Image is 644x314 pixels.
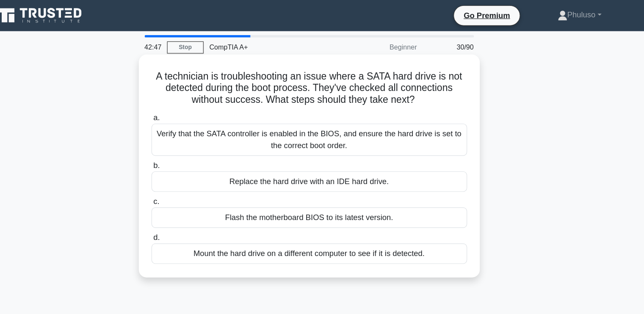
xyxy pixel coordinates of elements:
span: b. [187,140,192,147]
div: Flash the motherboard BIOS to its latest version. [185,180,459,198]
a: Go Premium [451,8,502,19]
div: 42:47 [174,33,199,50]
div: Replace the hard drive with an IDE hard drive. [185,149,459,167]
div: 30/90 [421,33,470,50]
div: Mount the hard drive on a different computer to see if it is detected. [185,212,459,229]
span: d. [187,203,192,210]
a: Stop [199,36,230,47]
span: c. [187,171,192,179]
div: Verify that the SATA controller is enabled in the BIOS, and ensure the hard drive is set to the c... [185,107,459,135]
div: Beginner [347,33,421,50]
h5: A technician is troubleshooting an issue where a SATA hard drive is not detected during the boot ... [184,61,460,92]
div: CompTIA A+ [230,33,347,50]
a: Phuluso [518,5,597,22]
span: a. [187,99,192,106]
